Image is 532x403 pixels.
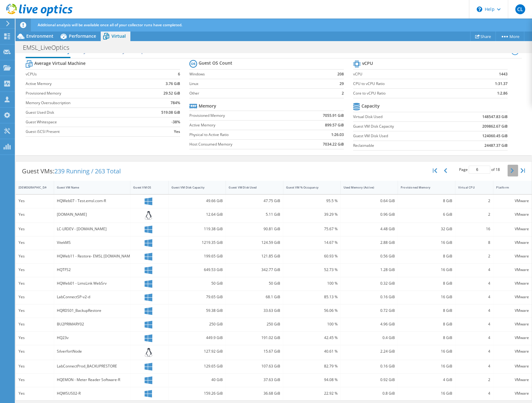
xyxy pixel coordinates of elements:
[229,376,280,383] div: 37.63 GiB
[496,294,529,300] div: VMware
[229,266,280,273] div: 342.77 GiB
[189,90,323,96] label: Other
[344,280,395,287] div: 0.32 GiB
[323,141,344,147] b: 7034.22 GiB
[401,185,445,189] div: Provisioned Memory
[286,321,338,328] div: 100 %
[344,390,395,397] div: 0.8 GiB
[458,253,491,260] div: 2
[340,81,344,87] b: 29
[57,390,127,397] div: HQWSUS02-R
[458,307,491,314] div: 4
[401,266,452,273] div: 16 GiB
[496,348,529,355] div: VMware
[286,363,338,370] div: 82.79 %
[34,60,86,66] b: Average Virtual Machine
[286,307,338,314] div: 56.06 %
[26,33,53,39] span: Environment
[26,119,143,125] label: Guest Whitespace
[342,90,344,96] b: 2
[171,226,223,232] div: 119.38 GiB
[344,185,388,189] div: Used Memory (Active)
[229,197,280,204] div: 47.75 GiB
[286,185,330,189] div: Guest VM % Occupancy
[16,162,127,181] div: Guest VMs:
[171,294,223,300] div: 79.65 GiB
[470,32,496,41] a: Share
[19,185,44,189] div: [DEMOGRAPHIC_DATA]
[496,185,521,189] div: Platform
[57,280,127,287] div: HQWeb01 - LimsLink WebSrv
[229,211,280,218] div: 5.11 GiB
[26,100,143,106] label: Memory Oversubscription
[189,122,295,128] label: Active Memory
[458,321,491,328] div: 4
[331,132,344,138] b: 1:26.03
[69,33,96,39] span: Performance
[161,109,180,116] b: 519.08 GiB
[401,376,452,383] div: 4 GiB
[286,376,338,383] div: 94.08 %
[229,390,280,397] div: 36.68 GiB
[401,334,452,341] div: 8 GiB
[353,133,451,139] label: Guest VM Disk Used
[458,390,491,397] div: 4
[229,348,280,355] div: 15.67 GiB
[189,141,295,147] label: Host Consumed Memory
[458,348,491,355] div: 4
[286,239,338,246] div: 14.67 %
[344,307,395,314] div: 0.72 GiB
[54,167,121,175] span: 239 Running / 263 Total
[458,280,491,287] div: 4
[482,114,508,120] b: 148547.83 GiB
[171,197,223,204] div: 49.66 GiB
[19,280,51,287] div: Yes
[495,81,508,87] b: 1:31.37
[174,129,180,135] b: Yes
[229,253,280,260] div: 121.85 GiB
[171,321,223,328] div: 250 GiB
[344,266,395,273] div: 1.28 GiB
[353,71,467,77] label: vCPU
[199,60,232,66] b: Guest OS Count
[171,185,216,189] div: Guest VM Disk Capacity
[19,307,51,314] div: Yes
[171,253,223,260] div: 199.65 GiB
[401,348,452,355] div: 16 GiB
[57,197,127,204] div: HQWeb07 - Test.emsl.com-R
[401,294,452,300] div: 16 GiB
[362,60,373,66] b: vCPU
[286,348,338,355] div: 40.61 %
[353,114,451,120] label: Virtual Disk Used
[458,197,491,204] div: 2
[353,123,451,129] label: Guest VM Disk Capacity
[19,348,51,355] div: Yes
[286,266,338,273] div: 52.73 %
[171,266,223,273] div: 649.53 GiB
[458,239,491,246] div: 8
[189,132,295,138] label: Physical to Active Ratio
[353,142,451,149] label: Reclaimable
[19,363,51,370] div: Yes
[57,266,127,273] div: HQTFS2
[171,239,223,246] div: 1219.35 GiB
[171,280,223,287] div: 50 GiB
[401,197,452,204] div: 8 GiB
[171,376,223,383] div: 40 GiB
[229,294,280,300] div: 68.1 GiB
[19,266,51,273] div: Yes
[26,129,143,135] label: Guest iSCSI Present
[458,185,483,189] div: Virtual CPU
[286,226,338,232] div: 75.67 %
[401,280,452,287] div: 8 GiB
[189,112,295,119] label: Provisioned Memory
[57,334,127,341] div: HQ23v
[26,81,143,87] label: Active Memory
[353,90,467,96] label: Core to vCPU Ratio
[171,390,223,397] div: 159.26 GiB
[496,266,529,273] div: VMware
[171,100,180,106] b: 784%
[199,103,216,109] b: Memory
[229,363,280,370] div: 107.63 GiB
[286,197,338,204] div: 95.5 %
